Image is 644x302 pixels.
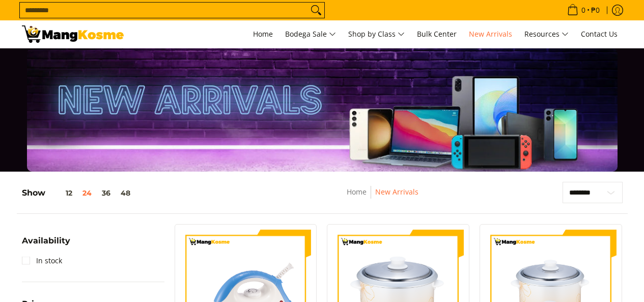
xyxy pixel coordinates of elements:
span: ₱0 [590,7,601,14]
a: Bodega Sale [280,20,341,48]
h5: Show [22,188,135,198]
button: 48 [116,189,135,197]
span: 0 [580,7,587,14]
span: Resources [524,28,569,41]
span: Home [253,29,273,39]
button: 24 [77,189,97,197]
a: Home [248,20,278,48]
span: New Arrivals [469,29,512,39]
nav: Breadcrumbs [278,186,487,209]
span: Availability [22,237,70,245]
a: New Arrivals [375,187,418,197]
a: Resources [519,20,574,48]
a: New Arrivals [464,20,517,48]
a: In stock [22,253,62,269]
span: Bodega Sale [285,28,336,41]
span: Bulk Center [417,29,457,39]
a: Bulk Center [412,20,462,48]
a: Shop by Class [343,20,410,48]
img: New Arrivals: Fresh Release from The Premium Brands l Mang Kosme [22,25,124,43]
a: Home [347,187,367,197]
button: 36 [97,189,116,197]
a: Contact Us [576,20,623,48]
button: Search [308,3,324,18]
button: 12 [45,189,77,197]
span: Shop by Class [348,28,405,41]
span: • [564,5,603,16]
span: Contact Us [581,29,618,39]
nav: Main Menu [134,20,623,48]
summary: Open [22,237,70,253]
